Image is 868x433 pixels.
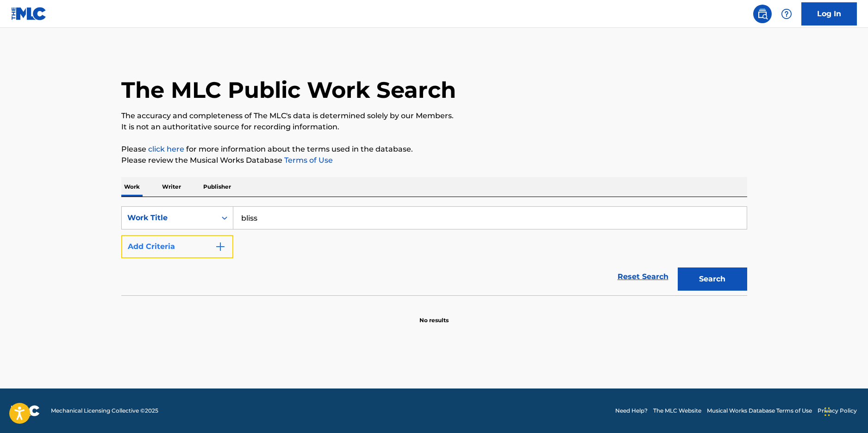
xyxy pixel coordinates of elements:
a: Privacy Policy [818,407,857,415]
img: search [757,8,768,19]
p: Writer [159,177,184,197]
p: Please for more information about the terms used in the database. [121,144,747,155]
a: Musical Works Database Terms of Use [707,407,812,415]
button: Search [678,267,747,291]
div: Work Title [127,212,211,223]
button: Add Criteria [121,235,233,258]
img: help [781,8,792,19]
p: Work [121,177,143,197]
h1: The MLC Public Work Search [121,76,456,104]
div: Drag [824,398,830,426]
p: No results [419,305,449,325]
a: Need Help? [615,407,648,415]
span: Mechanical Licensing Collective © 2025 [51,407,158,415]
a: Public Search [753,5,772,23]
a: Log In [801,2,857,25]
p: It is not an authoritative source for recording information. [121,121,747,133]
img: MLC Logo [11,7,47,20]
a: Reset Search [613,267,673,287]
a: The MLC Website [653,407,701,415]
img: 9d2ae6d4665cec9f34b9.svg [215,241,226,252]
img: logo [11,405,40,416]
a: click here [148,145,184,153]
iframe: Chat Widget [822,388,868,433]
form: Search Form [121,206,747,295]
p: The accuracy and completeness of The MLC's data is determined solely by our Members. [121,110,747,121]
p: Please review the Musical Works Database [121,155,747,166]
div: Help [777,5,796,23]
a: Terms of Use [282,156,333,165]
p: Publisher [200,177,234,197]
